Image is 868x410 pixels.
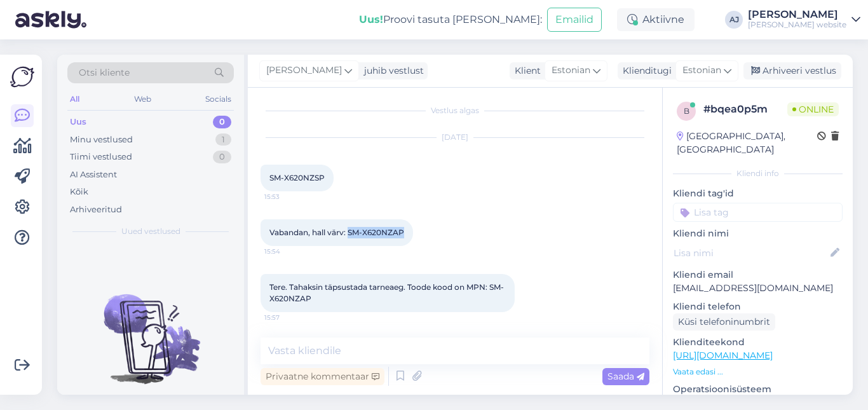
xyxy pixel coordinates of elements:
div: AI Assistent [70,168,117,181]
button: Emailid [547,8,602,32]
div: [PERSON_NAME] website [748,20,846,30]
div: Kliendi info [673,168,843,179]
div: Aktiivne [617,8,695,31]
p: Kliendi nimi [673,227,843,240]
span: b [684,106,689,116]
div: Vestlus algas [261,105,649,116]
span: [PERSON_NAME] [266,64,342,78]
div: Klienditugi [618,64,672,78]
p: Kliendi telefon [673,300,843,313]
div: All [67,91,82,107]
p: Vaata edasi ... [673,366,843,378]
div: 1 [215,133,231,146]
span: Uued vestlused [121,226,180,237]
p: Klienditeekond [673,336,843,349]
div: Küsi telefoninumbrit [673,313,775,331]
a: [PERSON_NAME][PERSON_NAME] website [748,10,860,30]
div: Web [132,91,154,107]
span: Otsi kliente [79,66,130,79]
span: Estonian [682,64,721,78]
span: Tere. Tahaksin täpsustada tarneaeg. Toode kood on MPN: SM-X620NZAP [269,282,504,303]
img: Askly Logo [10,65,34,89]
div: Privaatne kommentaar [261,368,384,385]
div: 0 [213,151,231,163]
div: Tiimi vestlused [70,151,132,163]
span: Online [787,102,839,116]
p: Kliendi tag'id [673,187,843,200]
p: Kliendi email [673,268,843,282]
div: Proovi tasuta [PERSON_NAME]: [359,12,542,27]
div: [DATE] [261,132,649,143]
span: Saada [607,371,644,382]
span: Estonian [552,64,590,78]
div: Kõik [70,186,88,198]
span: Vabandan, hall värv: SM-X620NZAP [269,228,404,237]
div: 0 [213,116,231,128]
div: juhib vestlust [359,64,424,78]
div: AJ [725,11,743,29]
img: No chats [57,271,244,386]
span: 15:57 [264,313,312,322]
span: SM-X620NZSP [269,173,325,182]
div: Arhiveeritud [70,203,122,216]
div: Minu vestlused [70,133,133,146]
span: 15:53 [264,192,312,202]
div: # bqea0p5m [703,102,787,117]
b: Uus! [359,13,383,25]
div: Arhiveeri vestlus [743,62,841,79]
p: [EMAIL_ADDRESS][DOMAIN_NAME] [673,282,843,295]
input: Lisa nimi [674,246,828,260]
span: 15:54 [264,247,312,256]
div: Uus [70,116,86,128]
a: [URL][DOMAIN_NAME] [673,350,773,361]
div: [GEOGRAPHIC_DATA], [GEOGRAPHIC_DATA] [677,130,817,156]
div: Klient [510,64,541,78]
input: Lisa tag [673,203,843,222]
div: [PERSON_NAME] [748,10,846,20]
div: Socials [203,91,234,107]
p: Operatsioonisüsteem [673,383,843,396]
